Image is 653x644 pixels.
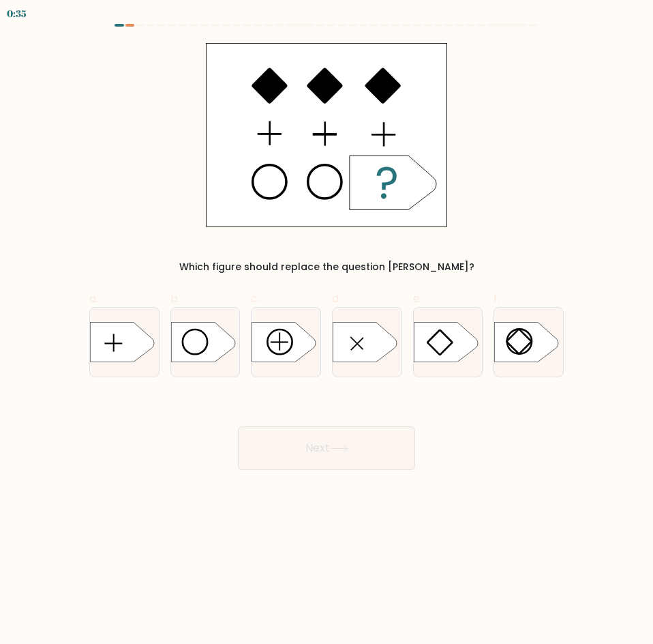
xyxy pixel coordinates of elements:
[170,291,180,306] span: b.
[251,291,260,306] span: c.
[413,291,422,306] span: e.
[238,426,415,470] button: Next
[332,291,341,306] span: d.
[89,291,98,306] span: a.
[7,6,27,20] div: 0:35
[97,260,556,274] div: Which figure should replace the question [PERSON_NAME]?
[493,291,500,306] span: f.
